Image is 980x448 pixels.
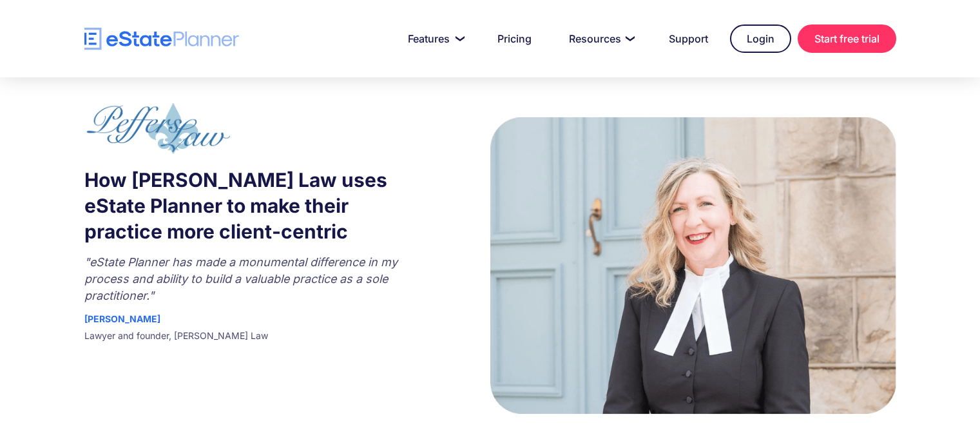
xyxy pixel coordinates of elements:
a: Start free trial [798,24,896,53]
strong: [PERSON_NAME] [84,313,160,324]
em: "eState Planner has made a monumental difference in my process and ability to build a valuable pr... [84,255,398,302]
a: Pricing [482,26,547,52]
a: Features [392,26,476,52]
a: Login [730,24,791,53]
h1: How [PERSON_NAME] Law uses eState Planner to make their practice more client-centric [84,167,409,244]
a: Resources [553,26,647,52]
a: home [84,28,239,50]
p: Lawyer and founder, [PERSON_NAME] Law [84,311,409,344]
a: Support [653,26,724,52]
img: logo of Peffers Law [84,103,231,154]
